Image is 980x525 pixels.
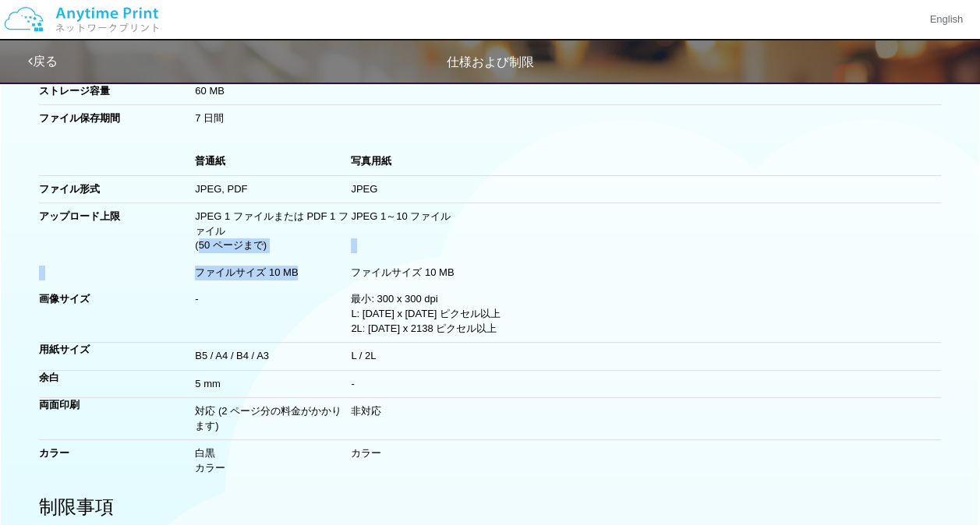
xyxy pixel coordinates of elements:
td: ファイル形式 [39,175,195,203]
td: - [195,286,351,307]
td: ファイルサイズ 10 MB [351,259,940,287]
td: 両面印刷 [39,398,195,440]
td: 対応 (2 ページ分の料金がかかります) [195,398,351,440]
td: ファイルサイズ 10 MB [195,259,351,287]
td: ストレージ容量 [39,77,195,105]
td: 白黒 [195,440,351,461]
td: 7 日間 [195,105,940,132]
h2: 制限事項 [39,497,940,517]
td: 用紙サイズ [39,343,195,371]
td: アップロード上限 [39,203,195,239]
td: 非対応 [351,398,940,440]
td: B5 / A4 / B4 / A3 [195,343,351,371]
td: カラー [351,440,940,461]
a: 戻る [28,55,58,68]
td: カラー [195,461,351,482]
td: 2L: [DATE] x 2138 ピクセル以上 [351,322,940,343]
td: ファイル保存期間 [39,105,195,132]
td: L: [DATE] x [DATE] ピクセル以上 [351,307,940,322]
span: 仕様および制限 [447,55,534,69]
td: 60 MB [195,77,940,105]
td: L / 2L [351,343,940,371]
td: 写真用紙 [351,148,940,175]
td: 5 mm [195,370,351,398]
td: 普通紙 [195,148,351,175]
td: 最小: 300 x 300 dpi [351,286,940,307]
td: JPEG [351,175,940,203]
td: 画像サイズ [39,286,195,307]
td: (50 ページまで) [195,238,351,259]
td: - [351,370,940,398]
td: 余白 [39,370,195,398]
td: JPEG, PDF [195,175,351,203]
td: カラー [39,440,195,461]
td: JPEG 1 ファイルまたは PDF 1 ファイル [195,203,351,239]
td: JPEG 1～10 ファイル [351,203,940,239]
